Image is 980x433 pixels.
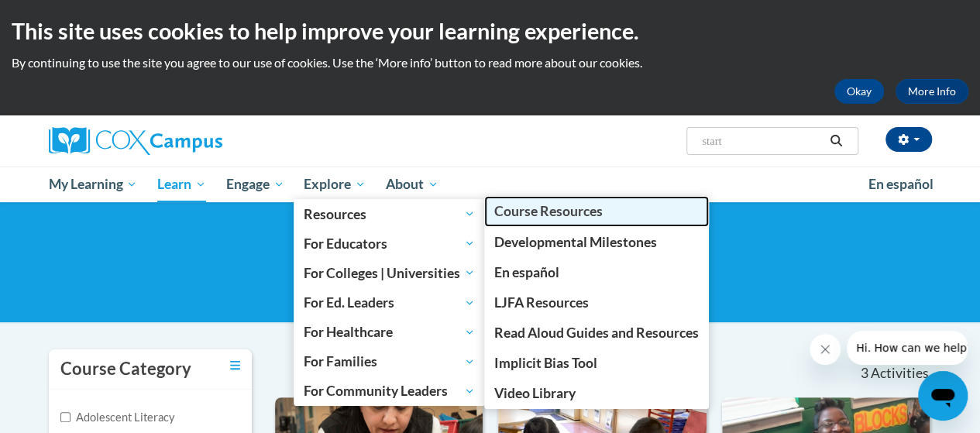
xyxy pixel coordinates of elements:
[847,331,968,365] iframe: Message from company
[484,378,709,408] a: Video Library
[294,376,485,406] a: For Community Leaders
[294,167,376,202] a: Explore
[304,352,475,371] span: For Families
[494,325,699,341] span: Read Aloud Guides and Resources
[37,167,944,202] div: Main menu
[48,175,137,194] span: My Learning
[294,199,485,229] a: Resources
[9,11,126,23] span: Hi. How can we help?
[868,176,934,192] span: En español
[386,175,438,194] span: About
[49,127,328,155] a: Cox Campus
[484,196,709,226] a: Course Resources
[824,132,848,150] button: Search
[494,355,597,371] span: Implicit Bias Tool
[294,288,485,318] a: For Ed. Leaders
[12,15,968,46] h2: This site uses cookies to help improve your learning experience.
[304,323,475,342] span: For Healthcare
[294,229,485,258] a: For Educators
[484,348,709,378] a: Implicit Bias Tool
[885,127,932,152] button: Account Settings
[484,287,709,318] a: LJFA Resources
[12,54,968,71] p: By continuing to use the site you agree to our use of cookies. Use the ‘More info’ button to read...
[484,318,709,348] a: Read Aloud Guides and Resources
[700,132,824,150] input: Search Courses
[216,167,294,202] a: Engage
[871,365,929,382] span: Activities
[304,382,475,400] span: For Community Leaders
[157,175,206,194] span: Learn
[494,385,576,401] span: Video Library
[304,234,475,253] span: For Educators
[60,409,175,426] label: Adolescent Literacy
[39,167,148,202] a: My Learning
[226,175,284,194] span: Engage
[294,347,485,376] a: For Families
[49,127,222,155] img: Cox Campus
[304,294,475,312] span: For Ed. Leaders
[494,203,603,219] span: Course Resources
[294,318,485,347] a: For Healthcare
[810,334,841,365] iframe: Close message
[60,357,191,381] h3: Course Category
[834,79,884,104] button: Okay
[494,294,589,311] span: LJFA Resources
[896,79,968,104] a: More Info
[147,167,216,202] a: Learn
[60,412,70,422] input: Checkbox for Options
[304,175,366,194] span: Explore
[230,357,240,374] a: Toggle collapse
[294,258,485,287] a: For Colleges | Universities
[304,263,475,282] span: For Colleges | Universities
[304,204,475,223] span: Resources
[494,264,559,280] span: En español
[376,167,449,202] a: About
[860,365,868,382] span: 3
[918,371,968,421] iframe: Button to launch messaging window
[494,234,657,250] span: Developmental Milestones
[858,168,944,201] a: En español
[484,257,709,287] a: En español
[484,227,709,257] a: Developmental Milestones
